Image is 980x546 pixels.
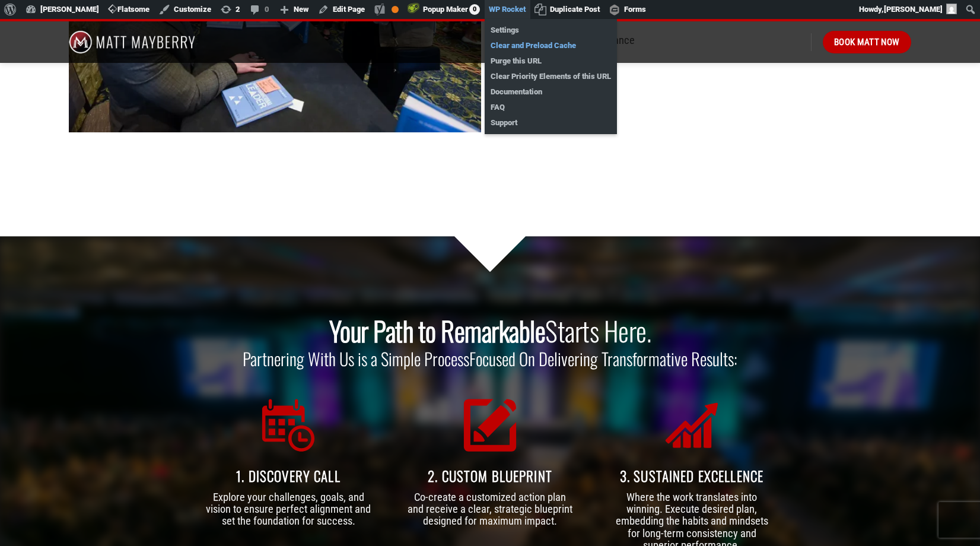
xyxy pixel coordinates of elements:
h2: Starts Here. [104,313,876,348]
a: Clear Priority Elements of this URL [485,69,617,84]
span: Your Path to Remarkable [329,311,546,350]
a: FAQ [485,100,617,115]
h3: 1. Discovery Call [205,468,371,485]
span: Book Matt Now [834,35,900,49]
p: Explore your challenges, goals, and vision to ensure perfect alignment and set the foundation for... [205,491,371,528]
p: Co-create a customized action plan and receive a clear, strategic blueprint designed for maximum ... [407,491,573,528]
div: OK [392,6,399,13]
a: Documentation [485,84,617,100]
a: Book Matt Now [823,31,911,53]
span: [PERSON_NAME] [884,5,943,14]
h3: 2. Custom Blueprint [407,468,573,485]
li: Team Development [513,80,911,97]
span: 0 [469,4,480,15]
img: Matt Mayberry [69,21,195,63]
li: AI Adoption [513,104,911,121]
h3: 3. Sustained Excellence [609,468,775,485]
strong: Focused On Delivering Transformative Results: [469,346,737,371]
a: Purge this URL [485,53,617,69]
h2: Partnering With Us is a Simple Process [104,348,876,370]
a: Settings [485,23,617,38]
li: Motivation & Mindset [513,56,911,73]
a: Clear and Preload Cache [485,38,617,53]
a: Support [485,115,617,131]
